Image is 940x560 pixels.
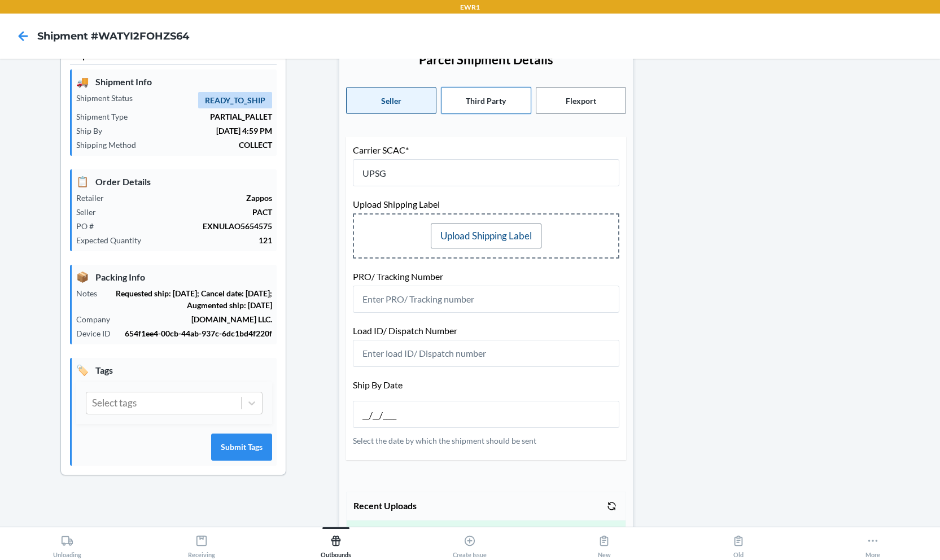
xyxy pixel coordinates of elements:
p: 121 [150,234,272,246]
div: Select tags [92,396,137,410]
p: [DATE] 4:59 PM [111,125,272,137]
div: More [865,530,880,558]
p: Load ID/ Dispatch Number [353,324,619,338]
p: Retailer [76,192,113,204]
h4: Shipment #WATYI2FOHZS64 [37,29,189,43]
p: EXNULAO5654575 [103,220,272,232]
p: Recent Uploads [353,499,417,513]
span: 🚚 [76,74,89,89]
p: 654f1ee4-00cb-44ab-937c-6dc1bd4f220f [120,327,272,339]
button: Refresh list [605,499,619,513]
div: Create Issue [453,530,487,558]
p: Expected Quantity [76,234,150,246]
p: Shipment Type [76,111,137,123]
p: Requested ship: [DATE]; Cancel date: [DATE]; Augmented ship: [DATE] [106,287,272,311]
p: Ship By [76,125,111,137]
span: READY_TO_SHIP [198,92,272,108]
div: Unloading [53,530,81,558]
p: Carrier SCAC* [353,143,619,157]
span: 📋 [76,174,89,189]
div: Receiving [188,530,215,558]
input: Enter 4-character SCAC code [353,159,619,186]
p: Shipment Info [76,74,272,89]
button: Receiving [134,527,269,558]
button: Third Party [441,87,531,114]
input: Enter PRO/ Tracking number [353,286,619,313]
p: PACT [105,206,272,218]
p: Packing Info [76,269,272,285]
p: [DOMAIN_NAME] LLC. [119,313,272,325]
p: Ship By Date [353,378,619,392]
p: PO # [76,220,103,232]
input: MM/DD/YYYY [362,408,463,422]
p: Upload Shipping Label [353,198,619,211]
p: Order Details [76,174,272,189]
span: 🏷️ [76,362,89,378]
div: New [598,530,611,558]
p: PARTIAL_PALLET [137,111,272,123]
button: Create Issue [403,527,537,558]
p: Parcel Shipment Details [346,50,626,69]
p: Device ID [76,327,120,339]
p: Shipping Method [76,139,145,151]
p: Tags [76,362,272,378]
p: Company [76,313,119,325]
button: Seller [346,87,436,114]
p: EWR1 [460,2,480,12]
p: Shipment Status [76,92,142,104]
p: Notes [76,287,106,299]
label: Upload Shipping Label [431,224,541,248]
div: Outbounds [321,530,351,558]
div: Old [732,530,745,558]
span: 📦 [76,269,89,285]
p: COLLECT [145,139,272,151]
input: Enter load ID/ Dispatch number [353,340,619,367]
button: Old [671,527,806,558]
button: Flexport [536,87,626,114]
button: More [806,527,940,558]
p: Seller [76,206,105,218]
button: New [537,527,671,558]
p: PRO/ Tracking Number [353,270,619,283]
button: Submit Tags [211,434,272,461]
p: Zappos [113,192,272,204]
p: Select the date by which the shipment should be sent [353,435,619,447]
button: Outbounds [269,527,403,558]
